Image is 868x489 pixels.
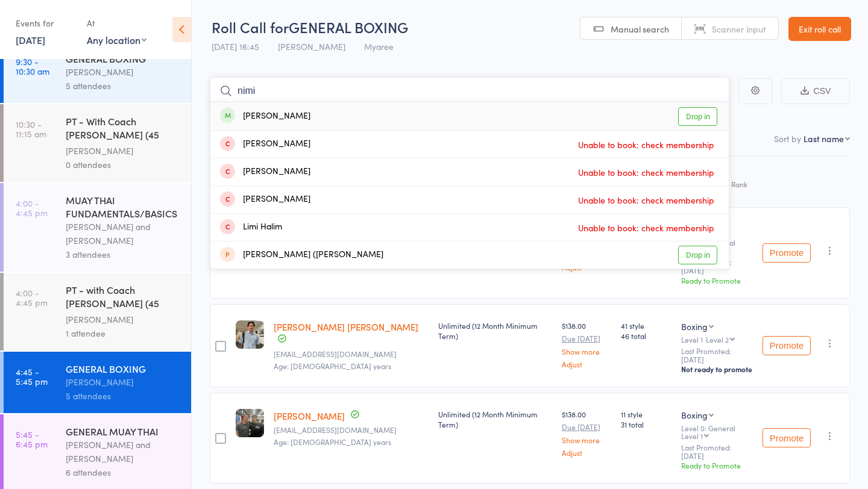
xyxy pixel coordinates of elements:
span: Age: [DEMOGRAPHIC_DATA] years [274,361,391,371]
div: Not ready to promote [681,364,753,374]
span: Unable to book: check membership [575,191,717,209]
small: joelpabalate99@gmail.com [274,350,429,358]
div: Ready to Promote [681,275,753,285]
div: Level 1 [681,432,703,440]
span: Roll Call for [212,17,289,37]
img: image1740385944.png [236,320,264,349]
div: Unlimited (12 Month Minimum Term) [438,409,552,429]
time: 10:30 - 11:15 am [16,119,46,139]
div: 5 attendees [66,389,181,403]
span: Myaree [364,40,394,52]
a: [DATE] [16,33,45,46]
span: Unable to book: check membership [575,219,717,237]
div: Limi Halim [220,220,282,234]
time: 5:45 - 6:45 pm [16,429,48,449]
div: [PERSON_NAME] ([PERSON_NAME] [220,248,383,262]
span: [DATE] 16:45 [212,40,259,52]
span: 41 style [621,320,671,331]
span: GENERAL BOXING [289,17,408,37]
span: Age: [DEMOGRAPHIC_DATA] years [274,437,391,447]
div: Level 0: General [681,424,753,440]
div: [PERSON_NAME] [220,110,310,123]
div: Level 1 [681,335,753,343]
a: Adjust [562,449,611,456]
a: 4:45 -5:45 pmGENERAL BOXING[PERSON_NAME]5 attendees [4,352,191,413]
div: [PERSON_NAME] [220,165,310,179]
div: 1 attendee [66,326,181,340]
span: 11 style [621,409,671,419]
div: Last name [804,132,844,145]
span: Scanner input [712,23,766,35]
div: Any location [87,33,146,46]
small: Due [DATE] [562,423,611,431]
a: Drop in [678,246,717,264]
a: Adjust [562,360,611,368]
span: 31 total [621,419,671,429]
span: 46 total [621,331,671,341]
a: Show more [562,347,611,355]
time: 4:45 - 5:45 pm [16,367,48,386]
small: Last Promoted: [DATE] [681,347,753,364]
a: [PERSON_NAME] [PERSON_NAME] [274,320,418,333]
span: Unable to book: check membership [575,135,717,154]
div: 6 attendees [66,466,181,479]
div: Events for [16,13,75,33]
time: 9:30 - 10:30 am [16,57,49,76]
button: CSV [781,78,850,104]
span: Manual search [611,23,669,35]
div: [PERSON_NAME] [220,137,310,151]
div: At [87,13,146,33]
img: image1754291126.png [236,409,264,437]
a: 9:30 -10:30 amGENERAL BOXING[PERSON_NAME]5 attendees [4,42,191,103]
input: Search by name [210,77,729,105]
span: Unable to book: check membership [575,163,717,181]
div: [PERSON_NAME] and [PERSON_NAME] [66,220,181,248]
button: Promote [763,336,811,355]
div: 5 attendees [66,79,181,93]
div: Ready to Promote [681,460,753,470]
time: 4:00 - 4:45 pm [16,198,48,217]
div: GENERAL MUAY THAI [66,425,181,438]
button: Promote [763,243,811,263]
a: Adjust [562,263,611,271]
label: Sort by [774,132,801,145]
div: 3 attendees [66,248,181,261]
div: $138.00 [562,409,611,456]
div: [PERSON_NAME] [66,144,181,158]
div: $138.00 [562,320,611,368]
div: [PERSON_NAME] and [PERSON_NAME] [66,438,181,466]
div: MUAY THAI FUNDAMENTALS/BASICS [66,193,181,220]
div: Unlimited (12 Month Minimum Term) [438,320,552,341]
div: [PERSON_NAME] [220,193,310,207]
div: $148.00 [562,223,611,271]
div: PT - with Coach [PERSON_NAME] (45 minutes) [66,283,181,313]
div: [PERSON_NAME] [66,65,181,79]
div: Boxing [681,320,708,332]
div: Boxing [681,409,708,421]
div: Level 2 [706,335,729,343]
span: [PERSON_NAME] [278,40,345,52]
a: 4:00 -4:45 pmMUAY THAI FUNDAMENTALS/BASICS[PERSON_NAME] and [PERSON_NAME]3 attendees [4,183,191,272]
div: 0 attendees [66,158,181,172]
a: Show more [562,436,611,444]
small: jackpickert11@gmail.com [274,426,429,434]
time: 4:00 - 4:45 pm [16,288,48,307]
a: [PERSON_NAME] [274,410,345,422]
a: Drop in [678,107,717,126]
a: Exit roll call [788,17,851,41]
div: [PERSON_NAME] [66,313,181,326]
div: GENERAL BOXING [66,362,181,375]
button: Promote [763,428,811,447]
small: Due [DATE] [562,334,611,343]
small: Last Promoted: [DATE] [681,443,753,461]
div: [PERSON_NAME] [66,375,181,389]
div: PT - With Coach [PERSON_NAME] (45 minutes) [66,114,181,144]
a: 4:00 -4:45 pmPT - with Coach [PERSON_NAME] (45 minutes)[PERSON_NAME]1 attendee [4,273,191,350]
a: 10:30 -11:15 amPT - With Coach [PERSON_NAME] (45 minutes)[PERSON_NAME]0 attendees [4,104,191,182]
